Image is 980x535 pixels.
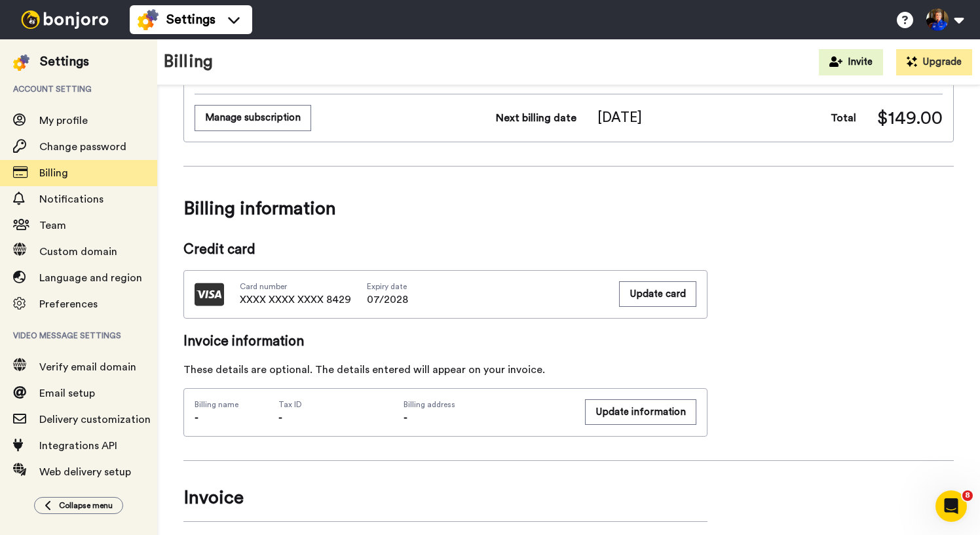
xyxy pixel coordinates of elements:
[896,49,972,75] button: Upgrade
[59,500,113,511] span: Collapse menu
[39,194,104,205] span: Notifications
[404,399,571,410] span: Billing address
[166,10,216,29] span: Settings
[585,399,696,425] button: Update information
[585,399,696,426] a: Update information
[367,281,408,292] span: Expiry date
[34,497,123,514] button: Collapse menu
[195,399,238,410] span: Billing name
[164,52,213,71] h1: Billing
[240,292,351,307] span: XXXX XXXX XXXX 8429
[138,9,159,30] img: settings-colored.svg
[39,388,95,399] span: Email setup
[39,441,117,451] span: Integrations API
[40,52,89,71] div: Settings
[39,115,88,126] span: My profile
[39,362,136,372] span: Verify email domain
[39,467,131,477] span: Web delivery setup
[195,105,311,130] button: Manage subscription
[496,110,576,126] span: Next billing date
[183,362,707,378] div: These details are optional. The details entered will appear on your invoice.
[278,412,282,423] span: -
[183,190,954,227] span: Billing information
[16,10,114,29] img: bj-logo-header-white.svg
[404,412,407,423] span: -
[183,240,707,260] span: Credit card
[877,105,943,131] span: $149.00
[962,490,973,501] span: 8
[831,110,856,126] span: Total
[39,299,98,309] span: Preferences
[39,220,66,231] span: Team
[597,108,642,128] span: [DATE]
[278,399,302,410] span: Tax ID
[935,490,967,522] iframe: Intercom live chat
[39,414,151,425] span: Delivery customization
[819,49,883,75] button: Invite
[39,247,117,257] span: Custom domain
[367,292,408,307] span: 07/2028
[195,412,198,423] span: -
[39,142,126,152] span: Change password
[619,281,696,307] button: Update card
[183,485,707,511] span: Invoice
[183,332,707,351] span: Invoice information
[39,273,142,283] span: Language and region
[39,168,68,178] span: Billing
[240,281,351,292] span: Card number
[13,54,29,71] img: settings-colored.svg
